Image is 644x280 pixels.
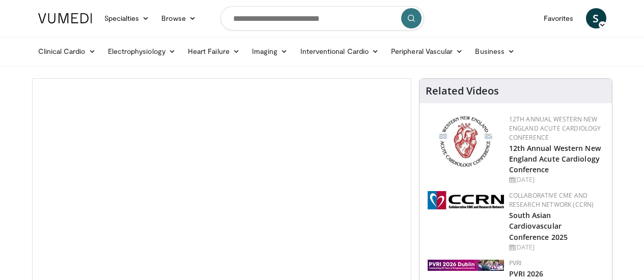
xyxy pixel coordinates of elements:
[246,41,294,61] a: Imaging
[155,8,202,28] a: Browse
[102,41,182,61] a: Electrophysiology
[509,259,522,267] a: PVRI
[385,41,469,61] a: Peripheral Vascular
[586,8,606,28] a: S
[428,260,504,271] img: 33783847-ac93-4ca7-89f8-ccbd48ec16ca.webp.150x105_q85_autocrop_double_scale_upscale_version-0.2.jpg
[509,210,568,241] a: South Asian Cardiovascular Conference 2025
[98,8,156,28] a: Specialties
[426,85,499,97] h4: Related Videos
[469,41,521,61] a: Business
[509,243,604,252] div: [DATE]
[428,191,504,209] img: a04ee3ba-8487-4636-b0fb-5e8d268f3737.png.150x105_q85_autocrop_double_scale_upscale_version-0.2.png
[182,41,246,61] a: Heart Failure
[509,115,601,142] a: 12th Annual Western New England Acute Cardiology Conference
[294,41,385,61] a: Interventional Cardio
[538,8,580,28] a: Favorites
[38,13,92,23] img: VuMedi Logo
[220,6,424,30] input: Search topics, interventions
[509,143,601,174] a: 12th Annual Western New England Acute Cardiology Conference
[32,41,102,61] a: Clinical Cardio
[509,191,594,209] a: Collaborative CME and Research Network (CCRN)
[509,175,604,184] div: [DATE]
[437,115,494,168] img: 0954f259-7907-4053-a817-32a96463ecc8.png.150x105_q85_autocrop_double_scale_upscale_version-0.2.png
